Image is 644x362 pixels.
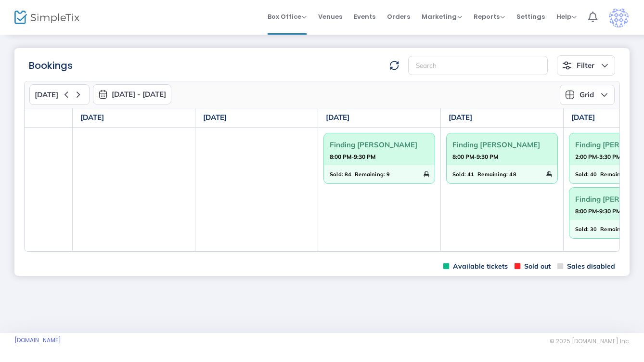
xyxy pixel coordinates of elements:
span: © 2025 [DOMAIN_NAME] Inc. [550,337,630,345]
span: Venues [318,4,342,29]
span: 9 [386,169,390,180]
th: [DATE] [73,108,195,128]
span: Sold out [515,262,551,271]
span: Finding [PERSON_NAME] [330,137,429,152]
th: [DATE] [318,108,441,128]
span: Box Office [268,12,307,21]
span: Sold: [452,169,466,180]
span: Sold: [330,169,343,180]
span: Help [556,12,577,21]
span: Settings [516,4,545,29]
m-panel-title: Bookings [29,58,73,73]
button: [DATE] [29,84,90,105]
span: [DATE] [35,90,58,99]
span: Remaining: [355,169,385,180]
img: grid [565,90,575,100]
span: Remaining: [600,224,631,234]
span: Remaining: [600,169,631,180]
span: Available tickets [443,262,508,271]
strong: 8:00 PM-9:30 PM [452,151,498,163]
span: Finding [PERSON_NAME] [452,137,552,152]
img: filter [562,61,572,70]
img: refresh-data [389,61,399,70]
input: Search [408,56,548,76]
span: Remaining: [477,169,508,180]
strong: 8:00 PM-9:30 PM [330,151,375,163]
span: 48 [509,169,516,180]
span: 41 [467,169,474,180]
span: 30 [590,224,597,234]
span: Sold: [575,224,589,234]
th: [DATE] [195,108,318,128]
span: 40 [590,169,597,180]
button: Filter [557,55,615,76]
img: monthly [98,90,108,99]
a: [DOMAIN_NAME] [14,336,61,344]
strong: 8:00 PM-9:30 PM [575,205,621,217]
strong: 2:00 PM-3:30 PM [575,151,621,163]
span: Sold: [575,169,589,180]
span: Reports [474,12,505,21]
span: Events [354,4,375,29]
th: [DATE] [441,108,564,128]
button: [DATE] - [DATE] [93,84,171,104]
button: Grid [560,85,615,105]
span: Sales disabled [557,262,615,271]
span: 84 [345,169,351,180]
span: Orders [387,4,410,29]
span: Marketing [422,12,462,21]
